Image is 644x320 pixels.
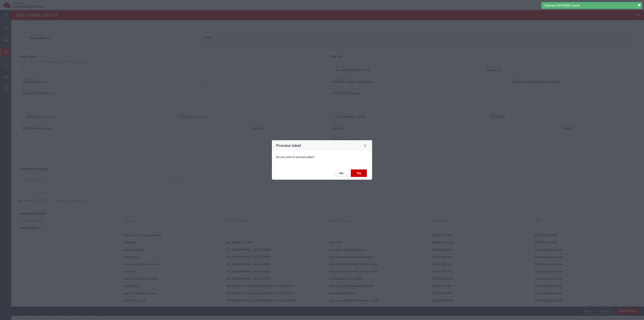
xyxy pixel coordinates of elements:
[544,3,580,8] span: Shipment 56703987 saved
[276,142,301,148] h4: Preview label
[276,155,368,159] p: Do you want to preview label?
[333,169,349,177] button: No
[351,169,367,177] button: Yes
[362,143,368,148] button: Close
